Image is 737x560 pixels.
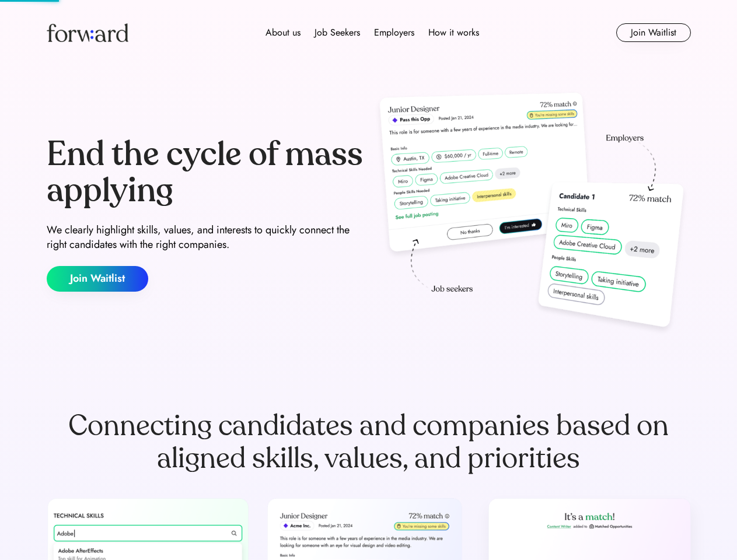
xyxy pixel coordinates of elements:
div: Employers [374,26,414,40]
button: Join Waitlist [616,23,691,42]
img: Forward logo [47,23,128,42]
img: hero-image.png [373,89,691,339]
div: How it works [428,26,479,40]
div: We clearly highlight skills, values, and interests to quickly connect the right candidates with t... [47,223,364,252]
button: Join Waitlist [47,266,148,292]
div: End the cycle of mass applying [47,136,364,208]
div: About us [266,26,301,40]
div: Job Seekers [315,26,360,40]
div: Connecting candidates and companies based on aligned skills, values, and priorities [47,409,691,475]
